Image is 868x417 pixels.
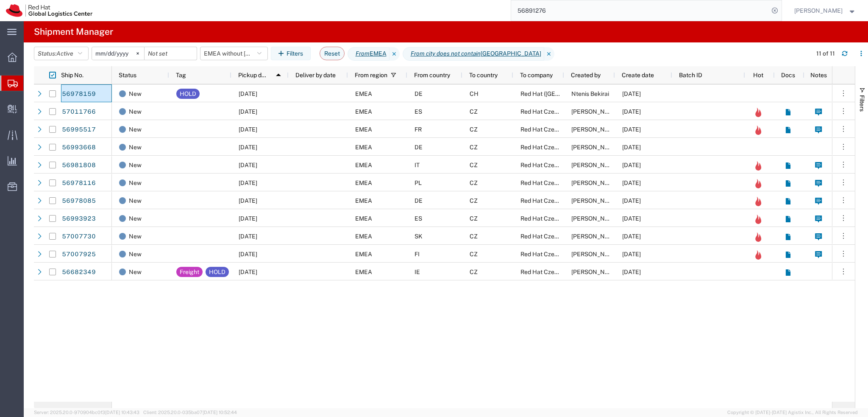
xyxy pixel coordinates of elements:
[61,72,83,78] span: Ship No.
[571,233,620,240] span: Andrea Hanakova
[403,47,544,61] span: From city does not contain Brno
[571,179,620,186] span: Anatolii Bazko
[753,72,763,78] span: Hot
[176,72,186,78] span: Tag
[34,410,139,415] span: Server: 2025.20.0-970904bc0f3
[92,47,144,60] input: Not set
[61,123,96,137] a: 56995517
[355,144,372,151] span: EMEA
[105,410,139,415] span: [DATE] 10:43:43
[571,144,620,151] span: Maya Peretz
[520,251,574,257] span: Red Hat Czech s.r.o.
[470,233,478,240] span: CZ
[794,6,843,15] span: Filip Moravec
[56,50,73,57] span: Active
[355,197,372,204] span: EMEA
[470,179,478,186] span: CZ
[129,192,142,210] span: New
[129,227,142,245] span: New
[239,269,257,275] span: 10/30/2025
[355,126,372,133] span: EMEA
[415,215,422,222] span: ES
[469,72,498,78] span: To country
[34,47,89,60] button: Status:Active
[727,409,858,416] span: Copyright © [DATE]-[DATE] Agistix Inc., All Rights Reserved
[34,21,113,42] h4: Shipment Manager
[571,72,601,78] span: Created by
[203,410,237,415] span: [DATE] 10:52:44
[129,138,142,156] span: New
[622,90,641,97] span: 09/30/2025
[355,179,372,186] span: EMEA
[520,269,574,275] span: Red Hat Czech s.r.o.
[415,162,420,168] span: IT
[622,215,641,222] span: 10/01/2025
[520,108,574,115] span: Red Hat Czech s.r.o.
[411,49,481,58] i: From city does not contain
[239,108,257,115] span: 10/06/2025
[145,47,197,60] input: Not set
[295,72,336,78] span: Deliver by date
[180,89,196,99] div: HOLD
[622,251,641,257] span: 10/02/2025
[470,90,479,97] span: CH
[129,156,142,174] span: New
[272,68,285,82] img: arrow-dropup.svg
[470,108,478,115] span: CZ
[622,126,641,133] span: 10/01/2025
[239,162,257,168] span: 10/06/2025
[129,245,142,263] span: New
[810,72,827,78] span: Notes
[129,85,142,103] span: New
[355,72,387,78] span: From region
[129,120,142,138] span: New
[571,197,620,204] span: Sven Kohlhaas
[622,179,641,186] span: 09/30/2025
[356,49,370,58] i: From
[571,269,620,275] span: Dawn Gould
[571,162,620,168] span: Anna Barletta
[61,105,96,119] a: 57011766
[470,144,478,151] span: CZ
[61,159,96,172] a: 56981808
[520,179,574,186] span: Red Hat Czech s.r.o.
[355,233,372,240] span: EMEA
[520,126,574,133] span: Red Hat Czech s.r.o.
[61,266,96,279] a: 56682349
[61,176,96,190] a: 56978116
[143,410,237,415] span: Client: 2025.20.0-035ba07
[415,197,423,204] span: DE
[520,90,624,97] span: Red Hat (Switzerland) SARL
[470,197,478,204] span: CZ
[571,90,609,97] span: Ntenis Bekirai
[622,144,641,151] span: 09/30/2025
[415,269,420,275] span: IE
[415,251,420,257] span: FI
[679,72,702,78] span: Batch ID
[414,72,450,78] span: From country
[520,72,553,78] span: To company
[571,215,620,222] span: Roberto Majadas
[415,90,423,97] span: DE
[355,269,372,275] span: EMEA
[622,108,641,115] span: 10/02/2025
[520,233,574,240] span: Red Hat Czech s.r.o.
[415,144,423,151] span: DE
[61,248,96,261] a: 57007925
[129,174,142,192] span: New
[6,4,92,17] img: logo
[238,72,269,78] span: Pickup date
[61,230,96,243] a: 57007730
[415,179,422,186] span: PL
[355,215,372,222] span: EMEA
[239,90,257,97] span: 10/02/2025
[794,6,857,16] button: [PERSON_NAME]
[209,267,225,277] div: HOLD
[520,144,574,151] span: Red Hat Czech s.r.o.
[470,215,478,222] span: CZ
[520,215,574,222] span: Red Hat Czech s.r.o.
[355,108,372,115] span: EMEA
[239,215,257,222] span: 10/07/2025
[470,269,478,275] span: CZ
[200,47,268,60] button: EMEA without [GEOGRAPHIC_DATA]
